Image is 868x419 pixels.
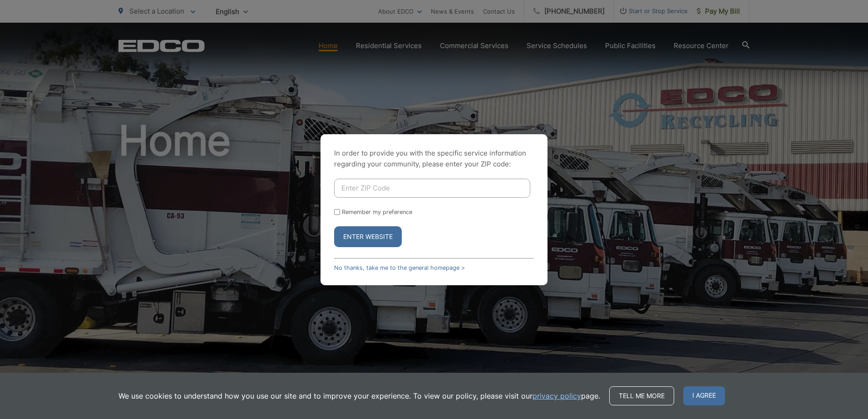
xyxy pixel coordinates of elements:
a: Tell me more [609,386,674,405]
label: Remember my preference [342,209,412,215]
a: No thanks, take me to the general homepage > [334,264,465,271]
p: In order to provide you with the specific service information regarding your community, please en... [334,148,534,170]
a: privacy policy [533,390,581,401]
span: I agree [683,386,725,405]
input: Enter ZIP Code [334,179,530,198]
p: We use cookies to understand how you use our site and to improve your experience. To view our pol... [118,390,600,401]
button: Enter Website [334,226,402,247]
